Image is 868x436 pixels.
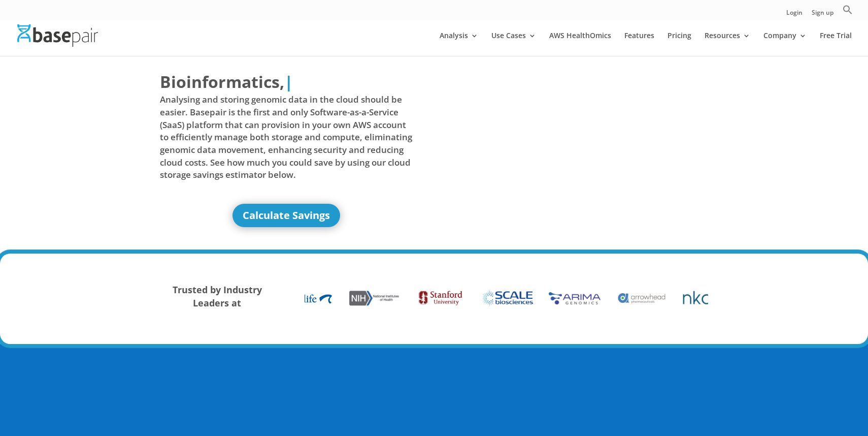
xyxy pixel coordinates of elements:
a: Calculate Savings [232,204,340,227]
a: Resources [705,32,750,56]
span: | [284,71,293,92]
strong: Trusted by Industry Leaders at [173,284,262,309]
a: Use Cases [491,32,536,56]
a: Free Trial [820,32,852,56]
span: Bioinformatics, [160,70,284,94]
iframe: Basepair - NGS Analysis Simplified [442,70,694,212]
a: Login [786,10,803,20]
a: AWS HealthOmics [549,32,611,56]
img: Basepair [17,24,98,46]
a: Sign up [812,10,833,20]
a: Features [624,32,654,56]
a: Analysis [440,32,478,56]
a: Search Icon Link [843,5,853,20]
span: Analysing and storing genomic data in the cloud should be easier. Basepair is the first and only ... [160,94,413,181]
a: Pricing [667,32,691,56]
a: Company [763,32,807,56]
svg: Search [843,5,853,15]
